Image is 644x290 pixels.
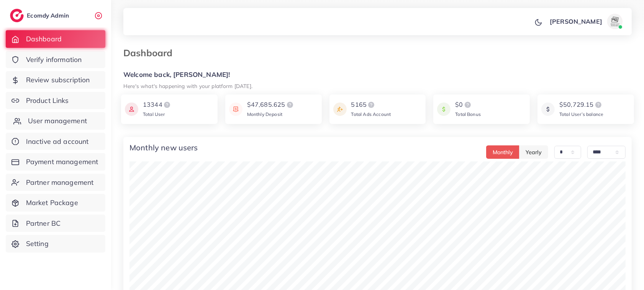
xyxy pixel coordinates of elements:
img: logo [285,100,295,109]
img: icon payment [437,100,451,118]
div: $0 [455,100,481,109]
a: Review subscription [6,71,105,89]
span: User management [28,116,87,126]
p: [PERSON_NAME] [550,17,602,26]
a: Partner management [6,174,105,191]
span: Verify information [26,55,82,65]
h2: Ecomdy Admin [27,12,71,19]
div: $47,685.625 [247,100,295,109]
small: Here's what's happening with your platform [DATE]. [123,83,252,89]
button: Yearly [519,145,548,159]
img: icon payment [229,100,243,118]
span: Partner BC [26,218,61,228]
span: Total Bonus [455,111,481,117]
a: Market Package [6,194,105,212]
a: [PERSON_NAME]avatar [546,14,626,29]
span: Market Package [26,198,78,208]
img: logo [162,100,172,109]
img: icon payment [333,100,347,118]
img: avatar [607,14,623,29]
span: Product Links [26,96,69,106]
a: Dashboard [6,30,105,48]
img: logo [10,9,24,22]
h3: Dashboard [123,47,179,59]
img: icon payment [125,100,138,118]
div: 5165 [351,100,391,109]
img: icon payment [541,100,555,118]
div: $50,729.15 [559,100,603,109]
a: Verify information [6,51,105,68]
span: Partner management [26,178,94,187]
span: Payment management [26,157,98,167]
a: Inactive ad account [6,133,105,150]
span: Review subscription [26,75,90,85]
button: Monthly [486,145,519,159]
div: 13344 [143,100,172,109]
img: logo [367,100,376,109]
span: Setting [26,239,49,249]
img: logo [594,100,603,109]
a: Setting [6,235,105,253]
span: Monthly Deposit [247,111,282,117]
span: Inactive ad account [26,137,89,147]
a: Partner BC [6,215,105,232]
span: Dashboard [26,34,62,44]
a: Payment management [6,153,105,171]
span: Total Ads Account [351,111,391,117]
a: Product Links [6,92,105,109]
h4: Monthly new users [129,143,198,152]
h5: Welcome back, [PERSON_NAME]! [123,71,632,79]
a: logoEcomdy Admin [10,9,71,22]
span: Total User’s balance [559,111,603,117]
img: logo [463,100,472,109]
a: User management [6,112,105,130]
span: Total User [143,111,165,117]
